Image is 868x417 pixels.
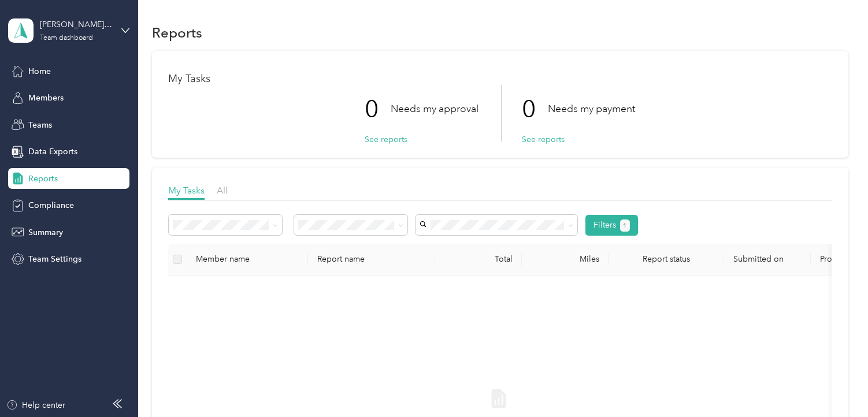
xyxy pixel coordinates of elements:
[724,244,811,275] th: Submitted on
[531,254,599,264] div: Miles
[585,215,638,236] button: Filters1
[28,173,58,185] span: Reports
[522,85,548,133] p: 0
[196,254,299,264] div: Member name
[28,253,81,265] span: Team Settings
[187,244,308,275] th: Member name
[28,226,63,239] span: Summary
[548,102,635,116] p: Needs my payment
[522,133,565,146] button: See reports
[618,254,715,264] span: Report status
[308,244,435,275] th: Report name
[217,185,228,196] span: All
[391,102,478,116] p: Needs my approval
[28,199,74,211] span: Compliance
[803,352,868,417] iframe: Everlance-gr Chat Button Frame
[28,119,52,131] span: Teams
[6,399,65,411] button: Help center
[40,18,112,31] div: [PERSON_NAME][EMAIL_ADDRESS][PERSON_NAME][DOMAIN_NAME]
[620,219,630,232] button: 1
[40,35,93,42] div: Team dashboard
[168,73,832,85] h1: My Tasks
[623,221,626,231] span: 1
[28,146,77,158] span: Data Exports
[168,185,205,196] span: My Tasks
[152,27,202,39] h1: Reports
[365,133,407,146] button: See reports
[28,65,51,77] span: Home
[444,254,513,264] div: Total
[365,85,391,133] p: 0
[28,92,64,104] span: Members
